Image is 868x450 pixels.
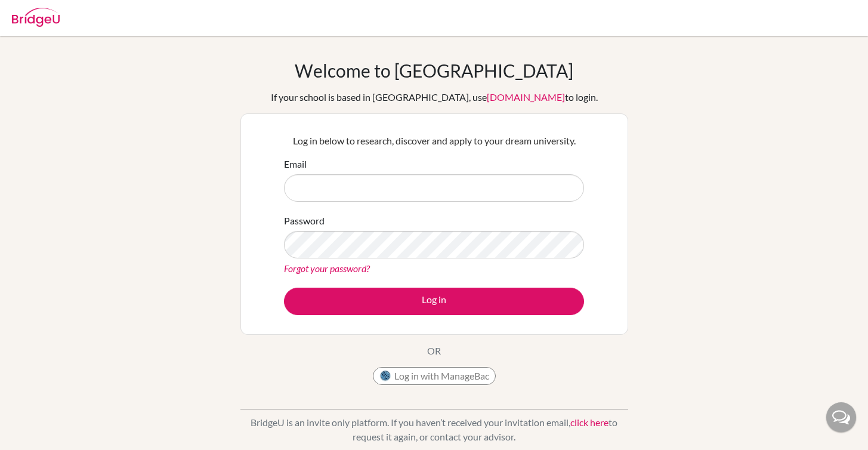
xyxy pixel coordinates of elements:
[271,90,598,104] div: If your school is based in [GEOGRAPHIC_DATA], use to login.
[12,8,60,27] img: Bridge-U
[240,415,628,444] p: BridgeU is an invite only platform. If you haven’t received your invitation email, to request it ...
[284,263,370,274] a: Forgot your password?
[284,288,584,315] button: Log in
[284,157,307,171] label: Email
[570,417,608,428] a: click here
[284,134,584,148] p: Log in below to research, discover and apply to your dream university.
[427,344,441,358] p: OR
[487,91,565,103] a: [DOMAIN_NAME]
[373,367,496,385] button: Log in with ManageBac
[295,60,573,81] h1: Welcome to [GEOGRAPHIC_DATA]
[284,214,325,228] label: Password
